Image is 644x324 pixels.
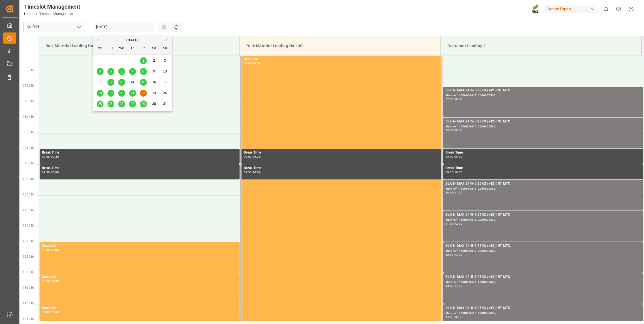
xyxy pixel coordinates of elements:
[110,69,112,73] span: 5
[75,23,83,31] button: open menu
[453,98,454,101] div: -
[453,171,454,174] div: -
[446,285,454,287] div: 13:00
[118,45,125,52] div: We
[446,165,641,171] div: Break Time
[24,12,33,16] a: Home
[446,280,641,285] div: Main ref : 4500000614, 2000000562;
[107,79,114,86] div: Choose Tuesday, August 12th, 2025
[97,45,104,52] div: Mo
[151,68,158,75] div: Choose Saturday, August 9th, 2025
[445,41,637,51] div: Container Loading 1
[142,69,144,73] span: 8
[544,5,598,13] div: Compo Expert
[152,80,156,84] span: 16
[142,59,144,62] span: 1
[129,45,136,52] div: Th
[253,62,261,65] div: 18:00
[446,212,641,218] div: BLK N-MAX 24-5-5 25KG (x42) INT MTO;
[244,57,439,62] div: Occupied
[42,150,237,155] div: Break Time
[93,22,154,32] input: DD.MM.YYYY
[446,88,641,93] div: BLK N-MAX 24-5-5 25KG (x42) INT MTO;
[141,102,145,106] span: 29
[42,249,50,251] div: 12:00
[43,41,235,51] div: Bulk Material Loading Hall 1
[140,90,147,97] div: Choose Friday, August 22nd, 2025
[446,93,641,98] div: Main ref : 4500000617, 2000000562;
[252,62,253,65] div: -
[141,80,145,84] span: 15
[446,187,641,191] div: Main ref : 4500000612, 2000000562;
[454,98,462,101] div: 08:00
[42,165,237,171] div: Break Time
[23,255,34,258] span: 12:30 Hr
[162,45,168,52] div: Su
[454,285,462,287] div: 14:00
[42,305,237,311] div: Occupied
[118,79,125,86] div: Choose Wednesday, August 13th, 2025
[446,218,641,222] div: Main ref : 4500000615, 2000000562;
[23,162,34,165] span: 09:30 Hr
[162,101,168,107] div: Choose Sunday, August 31st, 2025
[163,69,167,73] span: 10
[23,131,34,134] span: 08:30 Hr
[50,280,51,282] div: -
[51,249,59,251] div: 13:00
[454,253,462,256] div: 13:00
[244,150,439,155] div: Break Time
[50,155,51,158] div: -
[446,316,454,318] div: 14:00
[23,317,34,320] span: 14:30 Hr
[446,243,641,249] div: BLK N-MAX 24-5-5 25KG (x42) INT MTO;
[23,84,34,87] span: 07:00 Hr
[42,274,237,280] div: Occupied
[23,240,34,243] span: 12:00 Hr
[118,68,125,75] div: Choose Wednesday, August 6th, 2025
[97,79,104,86] div: Choose Monday, August 11th, 2025
[151,45,158,52] div: Sa
[23,100,34,103] span: 07:30 Hr
[96,38,99,41] button: Previous Month
[453,155,454,158] div: -
[446,311,641,316] div: Main ref : 4500000613, 2000000562;
[244,155,252,158] div: 09:00
[252,155,253,158] div: -
[151,101,158,107] div: Choose Saturday, August 30th, 2025
[446,129,454,132] div: 08:00
[446,305,641,311] div: BLK N-MAX 24-5-5 25KG (x42) INT MTO;
[454,155,462,158] div: 09:30
[446,191,454,194] div: 10:00
[97,68,104,75] div: Choose Monday, August 4th, 2025
[42,155,50,158] div: 09:00
[454,222,462,225] div: 12:00
[109,102,112,106] span: 26
[446,253,454,256] div: 12:00
[23,22,85,32] input: Type to search/select
[453,129,454,132] div: -
[50,171,51,174] div: -
[130,91,134,95] span: 21
[453,191,454,194] div: -
[23,177,34,180] span: 10:00 Hr
[244,165,439,171] div: Break Time
[98,91,102,95] span: 18
[141,91,145,95] span: 22
[162,90,168,97] div: Choose Sunday, August 24th, 2025
[118,90,125,97] div: Choose Wednesday, August 20th, 2025
[162,68,168,75] div: Choose Sunday, August 10th, 2025
[153,69,155,73] span: 9
[453,253,454,256] div: -
[23,115,34,118] span: 08:00 Hr
[97,101,104,107] div: Choose Monday, August 25th, 2025
[107,90,114,97] div: Choose Tuesday, August 19th, 2025
[454,191,462,194] div: 11:00
[97,90,104,97] div: Choose Monday, August 18th, 2025
[140,68,147,75] div: Choose Friday, August 8th, 2025
[50,311,51,313] div: -
[42,171,50,174] div: 09:30
[118,101,125,107] div: Choose Wednesday, August 27th, 2025
[140,101,147,107] div: Choose Friday, August 29th, 2025
[446,274,641,280] div: BLK N-MAX 24-5-5 25KG (x42) INT MTO;
[109,91,112,95] span: 19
